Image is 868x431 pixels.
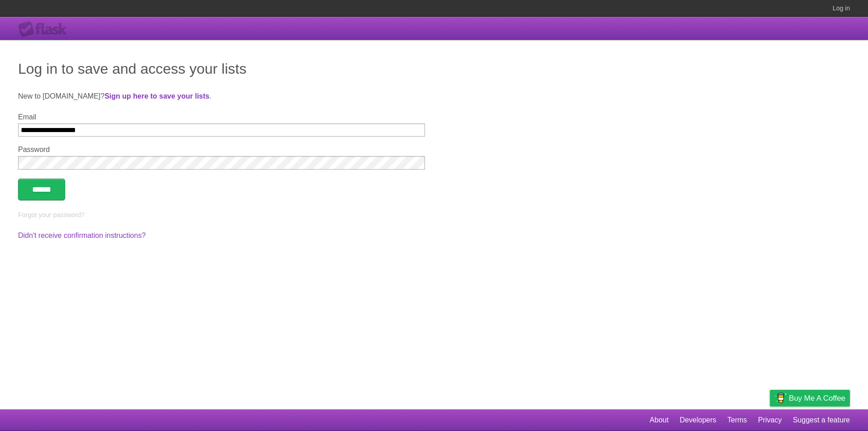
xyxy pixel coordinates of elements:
[104,92,209,100] a: Sign up here to save your lists
[758,412,782,429] a: Privacy
[679,412,716,429] a: Developers
[18,211,85,218] a: Forgot your password?
[650,412,669,429] a: About
[18,91,850,102] p: New to [DOMAIN_NAME]? .
[774,390,787,406] img: Buy me a coffee
[18,21,72,38] div: Flask
[789,390,845,406] span: Buy me a coffee
[727,412,747,429] a: Terms
[18,113,425,121] label: Email
[18,58,850,80] h1: Log in to save and access your lists
[793,412,850,429] a: Suggest a feature
[18,146,425,154] label: Password
[770,390,850,407] a: Buy me a coffee
[18,232,146,239] a: Didn't receive confirmation instructions?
